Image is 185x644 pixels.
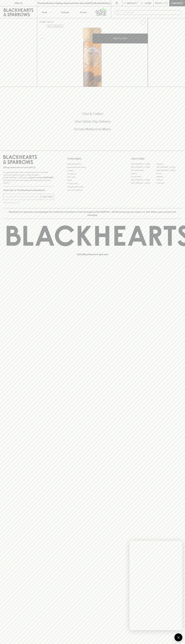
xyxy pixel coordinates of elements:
[113,37,127,40] p: ADD TO CART
[67,157,118,160] p: OTHER AREAS
[156,175,182,178] a: Geelong
[131,169,156,172] a: Brunswick West
[166,2,167,4] p: 0
[3,119,182,124] h5: Uber Same-Day Delivery
[171,2,183,5] p: Checkout
[67,169,118,172] a: Careers
[156,178,182,182] a: Prahran
[67,185,118,188] a: Shipping Information
[3,127,182,131] h5: Across Melbourne Metro
[80,11,87,14] p: Stores
[131,182,156,185] a: [GEOGRAPHIC_DATA]
[131,162,156,166] a: [GEOGRAPHIC_DATA]
[47,21,53,23] a: SHOP
[5,210,180,217] p: Blackhearts & Sparrows acknowledges the traditional Custodians of land throughout [GEOGRAPHIC_DAT...
[37,27,148,87] img: 19794.png
[14,2,23,5] p: FIND US
[67,188,118,192] a: Terms & Conditions
[61,11,69,14] p: Tastings
[131,178,156,182] a: [GEOGRAPHIC_DATA]
[156,182,182,185] a: Thornbury
[46,25,64,28] button: Add to wishlist
[156,172,182,175] a: Fitzroy
[3,101,182,145] div: Call to action block
[156,169,182,172] a: [GEOGRAPHIC_DATA]
[3,189,54,192] p: Subscribe to The Blackhearts Newsletter
[156,166,182,169] a: [GEOGRAPHIC_DATA]
[5,195,40,199] input: e.g. jane@blackheartsandsparrows.com.au
[155,2,162,5] p: $0.00
[74,6,93,18] a: Stores
[3,201,54,204] p: We will never spam you
[145,2,151,5] p: Login
[41,194,54,200] button: SUBSCRIBE
[56,6,74,18] a: Tastings
[3,112,182,116] h5: Click & Collect
[156,162,182,166] a: Braddon
[139,19,147,26] button: Add to wishlist
[29,177,53,179] strong: Liquor License #32064953
[42,195,53,198] p: SUBSCRIBE
[131,172,156,175] a: Elwood
[67,179,118,182] a: FAQ's
[67,162,118,166] a: Bottle Drop FAQ's
[127,2,137,5] p: Wishlist
[121,10,180,15] input: Try "Pinot noir"
[131,175,156,178] a: Fitzroy North
[93,34,148,43] button: ADD TO CART
[3,166,54,169] p: Sibling owned and run since [DATE]
[42,11,47,14] p: Shop
[39,21,45,23] a: HOME
[37,6,56,18] button: Shop
[67,182,118,185] a: Privacy Policy
[67,166,118,169] a: Business & Bulk Gifting
[131,166,156,169] a: [GEOGRAPHIC_DATA]
[67,175,118,179] a: Gift Cards
[131,157,182,160] p: OUR STORES
[67,172,118,175] a: Contact Us
[3,171,54,184] p: It is against the law to sell or supply alcohol to, or to obtain alcohol on behalf of a person un...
